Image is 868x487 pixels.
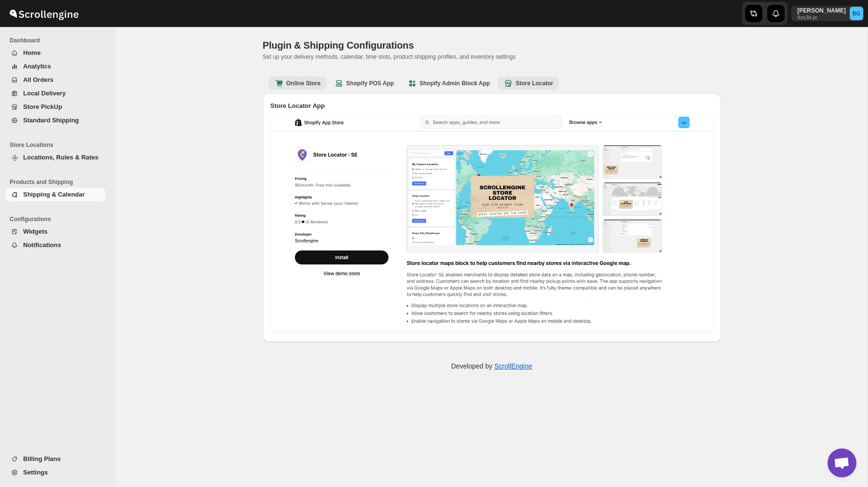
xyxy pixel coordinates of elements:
[334,79,394,88] b: Shopify POS App
[451,361,532,371] p: Developed by
[23,63,51,70] span: Analytics
[271,101,713,111] h3: Store Locator App
[263,40,414,51] span: Plugin & Shipping Configurations
[407,79,490,88] b: Shopify Admin Block App
[6,151,105,164] button: Locations, Rules & Rates
[6,60,105,73] button: Analytics
[10,215,109,223] span: Configurations
[10,37,109,44] span: Dashboard
[23,469,48,476] span: Settings
[23,103,62,110] span: Store PickUp
[827,448,856,477] a: Open chat
[6,225,105,238] button: Widgets
[6,188,105,201] button: Shipping & Calendar
[503,79,553,88] b: Store Locator
[6,46,105,60] button: Home
[6,73,105,87] button: All Orders
[23,76,54,83] span: All Orders
[23,191,85,198] span: Shipping & Calendar
[274,79,321,88] b: Online Store
[791,6,864,21] button: User menu
[23,241,61,249] span: Notifications
[23,49,41,56] span: Home
[23,455,61,462] span: Billing Plans
[10,178,109,186] span: Products and Shipping
[853,11,860,16] text: BG
[263,53,614,61] p: Set up your delivery methods, calendar, time slots, product shipping profiles, and inventory sett...
[23,90,66,97] span: Local Delivery
[23,154,98,161] span: Locations, Rules & Rates
[6,452,105,466] button: Billing Plans
[850,7,863,20] span: Bharatsing Girase
[494,362,532,370] a: ScrollEngine
[797,7,846,14] p: [PERSON_NAME]
[797,14,846,20] p: 9zs3it-je
[271,115,713,331] img: Shopify Store Locator App
[8,1,80,26] img: ScrollEngine
[6,466,105,479] button: Settings
[10,141,109,149] span: Store Locations
[23,228,47,235] span: Widgets
[23,117,79,124] span: Standard Shipping
[6,238,105,252] button: Notifications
